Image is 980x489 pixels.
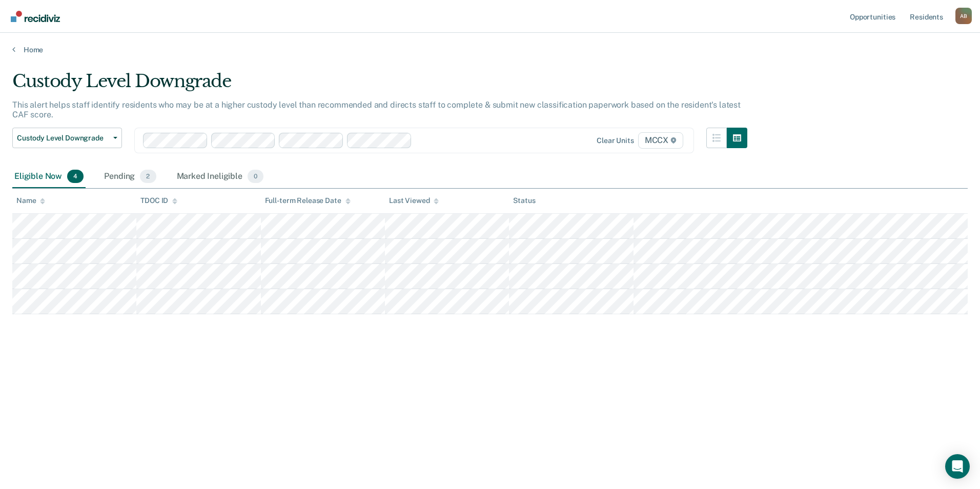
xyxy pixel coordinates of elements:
div: A B [955,8,972,24]
div: Clear units [597,136,634,145]
div: Custody Level Downgrade [12,71,747,100]
span: MCCX [638,132,683,149]
span: 4 [67,170,84,183]
div: Name [16,196,45,205]
span: 2 [140,170,156,183]
div: Eligible Now4 [12,166,86,188]
button: Custody Level Downgrade [12,128,122,148]
span: 0 [248,170,263,183]
p: This alert helps staff identify residents who may be at a higher custody level than recommended a... [12,100,741,119]
div: TDOC ID [140,196,177,205]
div: Last Viewed [389,196,439,205]
img: Recidiviz [11,11,60,22]
span: Custody Level Downgrade [17,134,109,142]
div: Status [513,196,535,205]
div: Pending2 [102,166,158,188]
button: Profile dropdown button [955,8,972,24]
div: Open Intercom Messenger [945,454,970,479]
div: Marked Ineligible0 [175,166,266,188]
a: Home [12,45,968,54]
div: Full-term Release Date [265,196,351,205]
